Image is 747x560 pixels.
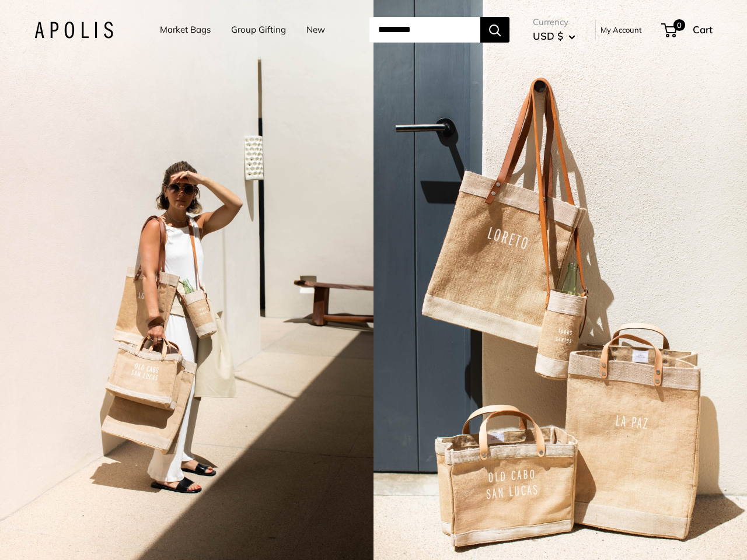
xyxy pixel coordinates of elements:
a: New [306,22,325,38]
span: 0 [673,19,685,31]
a: Market Bags [160,22,211,38]
span: Currency [533,14,575,30]
button: USD $ [533,27,575,45]
span: Cart [693,23,713,36]
a: 0 Cart [662,20,713,39]
a: Group Gifting [231,22,286,38]
a: My Account [601,23,642,37]
input: Search... [369,17,480,43]
span: USD $ [533,30,563,42]
iframe: Sign Up via Text for Offers [9,516,125,551]
button: Search [480,17,509,43]
img: Apolis [34,22,113,38]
